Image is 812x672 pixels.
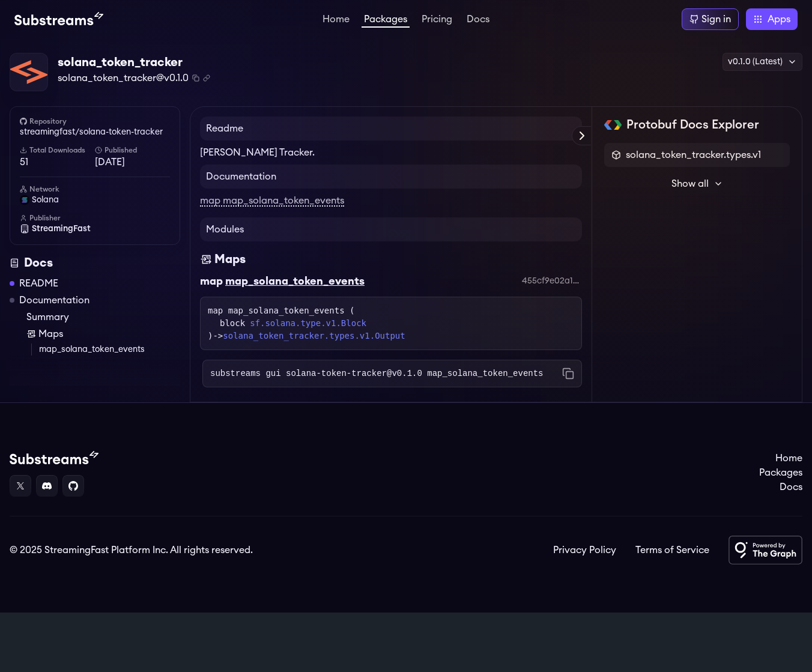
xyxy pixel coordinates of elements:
[362,14,410,28] a: Packages
[10,543,253,557] div: © 2025 StreamingFast Platform Inc. All rights reserved.
[20,145,95,155] h6: Total Downloads
[200,251,212,268] img: Maps icon
[14,12,103,26] img: Substream's logo
[200,273,223,289] div: map
[20,195,29,205] img: solana
[32,223,91,235] span: StreamingFast
[10,255,180,271] div: Docs
[10,53,47,91] img: Package Logo
[214,251,246,268] div: Maps
[635,543,709,557] a: Terms of Service
[723,53,802,71] div: v0.1.0 (Latest)
[200,196,344,207] a: map map_solana_token_events
[95,155,170,169] span: [DATE]
[701,12,731,26] div: Sign in
[320,14,352,26] a: Home
[210,368,544,380] code: substreams gui solana-token-tracker@v0.1.0 map_solana_token_events
[200,217,582,241] h4: Modules
[464,14,492,26] a: Docs
[604,172,790,196] button: Show all
[553,543,616,557] a: Privacy Policy
[759,465,802,480] a: Packages
[95,145,170,155] h6: Published
[20,118,27,125] img: github
[671,177,709,191] span: Show all
[682,8,739,30] a: Sign in
[10,451,98,465] img: Substream's logo
[522,275,582,287] div: 455cf9e02a120470fc4ce761932def65e0bacf3f
[223,331,405,341] a: solana_token_tracker.types.v1.Output
[20,223,170,235] a: StreamingFast
[759,480,802,494] a: Docs
[26,310,180,324] a: Summary
[39,344,180,356] a: map_solana_token_events
[220,317,574,330] div: block
[250,317,366,330] a: sf.solana.type.v1.Block
[208,304,574,342] div: map map_solana_token_events ( )
[19,276,58,291] a: README
[626,117,759,133] h2: Protobuf Docs Explorer
[562,368,574,380] button: Copy command to clipboard
[225,273,365,289] div: map_solana_token_events
[20,126,170,138] a: streamingfast/solana-token-tracker
[729,536,802,565] img: Powered by The Graph
[26,327,180,341] a: Maps
[26,329,36,339] img: Map icon
[203,74,210,82] button: Copy .spkg link to clipboard
[419,14,455,26] a: Pricing
[32,194,59,206] span: solana
[20,184,170,194] h6: Network
[20,213,170,223] h6: Publisher
[759,451,802,465] a: Home
[20,117,170,126] h6: Repository
[200,117,582,141] h4: Readme
[626,148,761,162] span: solana_token_tracker.types.v1
[58,54,210,71] div: solana_token_tracker
[200,165,582,189] h4: Documentation
[58,71,189,85] span: solana_token_tracker@v0.1.0
[604,120,622,130] img: Protobuf
[20,155,95,169] span: 51
[768,12,790,26] span: Apps
[200,145,582,160] p: [PERSON_NAME] Tracker.
[213,331,405,341] span: ->
[20,194,170,206] a: solana
[192,74,199,82] button: Copy package name and version
[19,293,89,307] a: Documentation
